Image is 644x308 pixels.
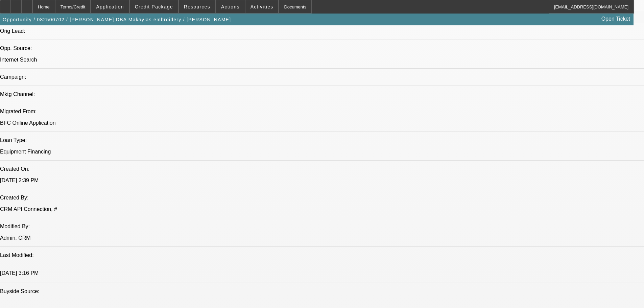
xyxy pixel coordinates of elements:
[184,4,210,9] span: Resources
[135,4,173,9] span: Credit Package
[245,0,279,13] button: Activities
[130,0,178,13] button: Credit Package
[179,0,215,13] button: Resources
[599,13,633,25] a: Open Ticket
[96,4,124,9] span: Application
[3,17,231,22] span: Opportunity / 082500702 / [PERSON_NAME] DBA Makaylas embroidery / [PERSON_NAME]
[221,4,240,9] span: Actions
[216,0,245,13] button: Actions
[251,4,273,9] span: Activities
[91,0,129,13] button: Application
